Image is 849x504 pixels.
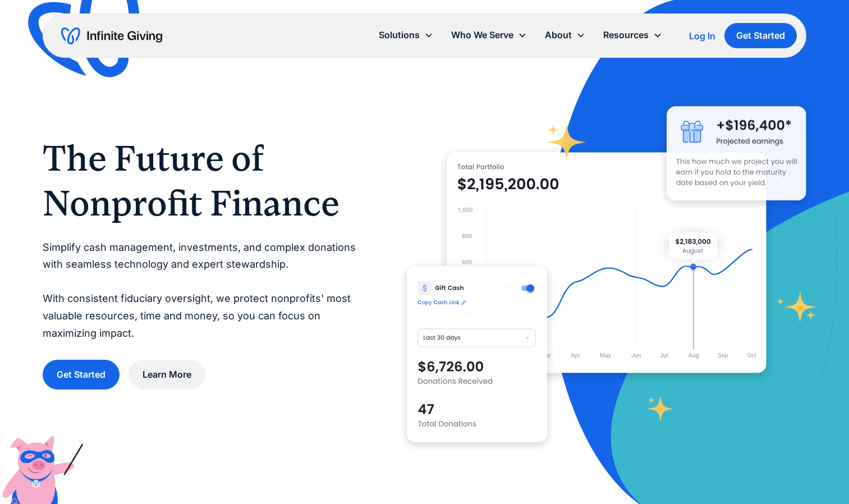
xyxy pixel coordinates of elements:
[370,23,442,47] div: Solutions
[447,152,767,373] img: nonprofit donation platform
[451,28,513,43] div: Who We Serve
[442,23,536,47] div: Who We Serve
[43,360,120,390] a: Get Started
[407,266,547,443] img: donation software for nonprofits
[603,28,649,43] div: Resources
[545,28,572,43] div: About
[594,23,671,47] div: Resources
[724,23,797,48] a: Get Started
[536,23,594,47] div: About
[689,29,715,43] a: Log In
[43,239,362,342] p: Simplify cash management, investments, and complex donations with seamless technology and expert ...
[777,291,816,323] img: fundraising star
[379,28,420,43] div: Solutions
[689,31,715,40] div: Log In
[61,27,162,45] a: home
[129,360,205,390] a: Learn More
[43,136,362,226] h1: The Future of Nonprofit Finance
